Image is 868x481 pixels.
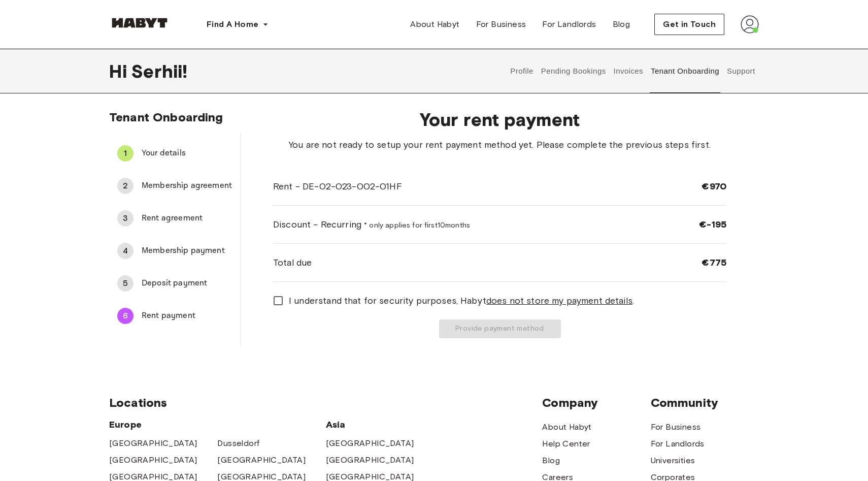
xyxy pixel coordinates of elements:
[650,49,721,93] button: Tenant Onboarding
[142,212,232,225] span: Rent agreement
[534,14,604,35] a: For Landlords
[117,243,133,259] div: 4
[651,455,695,467] a: Universities
[468,14,535,35] a: For Business
[198,14,277,35] button: Find A Home
[613,18,630,30] span: Blog
[131,60,187,82] span: Serhii !
[109,419,326,431] span: Europe
[109,239,240,263] div: 4Membership payment
[402,14,468,35] a: About Habyt
[699,218,726,231] span: €-195
[109,110,223,124] span: Tenant Onboarding
[542,438,590,450] a: Help Center
[142,147,232,159] span: Your details
[410,18,459,30] span: About Habyt
[109,437,197,450] a: [GEOGRAPHIC_DATA]
[663,18,716,30] span: Get in Touch
[605,14,639,35] a: Blog
[117,145,133,162] div: 1
[273,109,726,130] span: Your rent payment
[542,421,591,433] a: About Habyt
[273,218,470,231] span: Discount - Recurring
[540,49,607,93] button: Pending Bookings
[273,180,402,193] span: Rent - DE-02-023-002-01HF
[117,275,133,292] div: 5
[109,454,197,466] a: [GEOGRAPHIC_DATA]
[142,180,232,192] span: Membership agreement
[109,395,542,410] span: Locations
[142,245,232,257] span: Membership payment
[273,256,312,269] span: Total due
[542,18,596,30] span: For Landlords
[109,141,240,166] div: 1Your details
[117,308,133,324] div: 6
[326,419,434,431] span: Asia
[117,210,133,227] div: 3
[109,174,240,198] div: 2Membership agreement
[273,138,726,151] span: You are not ready to setup your rent payment method yet. Please complete the previous steps first.
[542,455,560,467] a: Blog
[654,14,724,35] button: Get in Touch
[542,395,650,410] span: Company
[364,221,470,230] span: * only applies for first 10 months
[142,310,232,322] span: Rent payment
[142,277,232,290] span: Deposit payment
[217,454,306,466] a: [GEOGRAPHIC_DATA]
[117,178,133,194] div: 2
[109,18,170,28] img: Habyt
[109,304,240,328] div: 6Rent payment
[507,49,759,93] div: user profile tabs
[476,18,526,30] span: For Business
[217,437,259,450] a: Dusseldorf
[109,60,131,82] span: Hi
[509,49,535,93] button: Profile
[725,49,756,93] button: Support
[326,437,414,450] a: [GEOGRAPHIC_DATA]
[651,421,701,433] a: For Business
[651,438,705,450] a: For Landlords
[289,294,634,307] span: I understand that for security purposes, Habyt .
[741,15,759,34] img: avatar
[326,454,414,466] a: [GEOGRAPHIC_DATA]
[486,295,632,306] u: does not store my payment details
[651,395,759,410] span: Community
[207,18,258,30] span: Find A Home
[702,256,726,269] span: €775
[702,180,726,193] span: €970
[109,206,240,231] div: 3Rent agreement
[612,49,644,93] button: Invoices
[109,271,240,296] div: 5Deposit payment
